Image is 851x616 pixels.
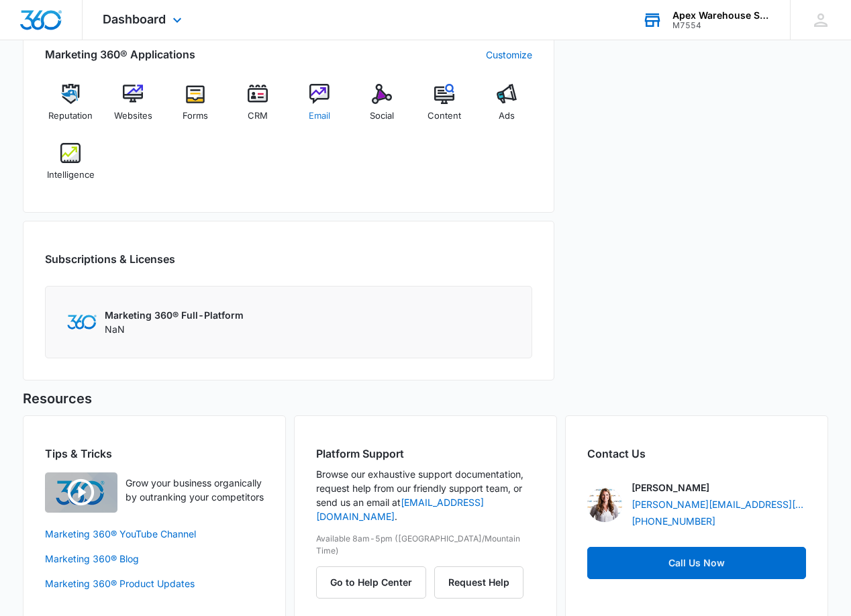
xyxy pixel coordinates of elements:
[105,308,244,336] div: NaN
[632,480,709,495] p: [PERSON_NAME]
[114,109,152,123] span: Websites
[434,566,523,599] button: Request Help
[419,84,470,132] a: Content
[587,487,622,522] img: Erin Reese
[309,109,330,123] span: Email
[356,84,408,132] a: Social
[316,446,535,462] h2: Platform Support
[45,446,264,462] h2: Tips & Tricks
[23,389,828,409] h5: Resources
[47,168,95,182] span: Intelligence
[587,446,806,462] h2: Contact Us
[67,315,97,329] img: Marketing 360 Logo
[486,48,532,62] a: Customize
[434,576,523,588] a: Request Help
[428,109,461,123] span: Content
[248,109,268,123] span: CRM
[232,84,283,132] a: CRM
[45,84,97,132] a: Reputation
[481,84,532,132] a: Ads
[499,109,515,123] span: Ads
[103,12,166,26] span: Dashboard
[45,472,117,513] img: Quick Overview Video
[370,109,394,123] span: Social
[587,547,806,579] a: Call Us Now
[170,84,221,132] a: Forms
[632,514,715,528] a: [PHONE_NUMBER]
[672,10,770,21] div: account name
[45,143,97,191] a: Intelligence
[45,552,264,566] a: Marketing 360® Blog
[45,46,195,62] h2: Marketing 360® Applications
[105,308,244,322] p: Marketing 360® Full-Platform
[672,21,770,30] div: account id
[294,84,346,132] a: Email
[107,84,159,132] a: Websites
[316,566,426,599] button: Go to Help Center
[632,497,806,511] a: [PERSON_NAME][EMAIL_ADDRESS][DOMAIN_NAME]
[45,576,264,591] a: Marketing 360® Product Updates
[316,533,535,557] p: Available 8am-5pm ([GEOGRAPHIC_DATA]/Mountain Time)
[45,527,264,541] a: Marketing 360® YouTube Channel
[48,109,93,123] span: Reputation
[316,467,535,523] p: Browse our exhaustive support documentation, request help from our friendly support team, or send...
[45,251,175,267] h2: Subscriptions & Licenses
[126,476,264,504] p: Grow your business organically by outranking your competitors
[183,109,208,123] span: Forms
[316,576,434,588] a: Go to Help Center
